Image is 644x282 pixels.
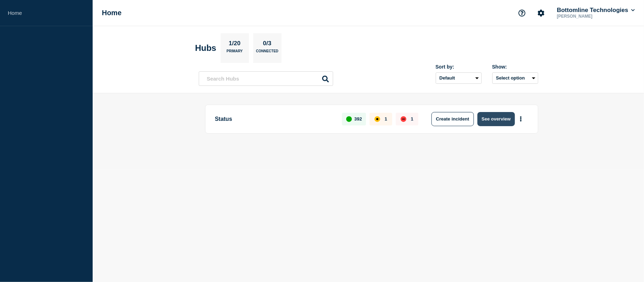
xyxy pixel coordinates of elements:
button: See overview [477,112,515,126]
p: 1/20 [226,40,243,49]
p: 1 [411,116,413,122]
button: More actions [516,112,526,125]
div: Show: [492,64,538,70]
div: down [401,116,406,122]
input: Search Hubs [199,71,333,86]
p: Status [215,112,334,126]
button: Account settings [534,6,549,20]
p: 0/3 [260,40,274,49]
p: [PERSON_NAME] [556,14,629,19]
button: Bottomline Technologies [556,7,636,14]
select: Sort by [436,72,482,84]
button: Support [515,6,529,20]
div: up [346,116,352,122]
div: Sort by: [436,64,482,70]
h2: Hubs [195,43,216,53]
p: Primary [227,49,243,57]
p: 1 [385,116,387,122]
button: Select option [492,72,538,84]
p: 392 [354,116,362,122]
div: affected [375,116,380,122]
button: Create incident [431,112,474,126]
p: Connected [256,49,278,57]
h1: Home [102,9,122,17]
